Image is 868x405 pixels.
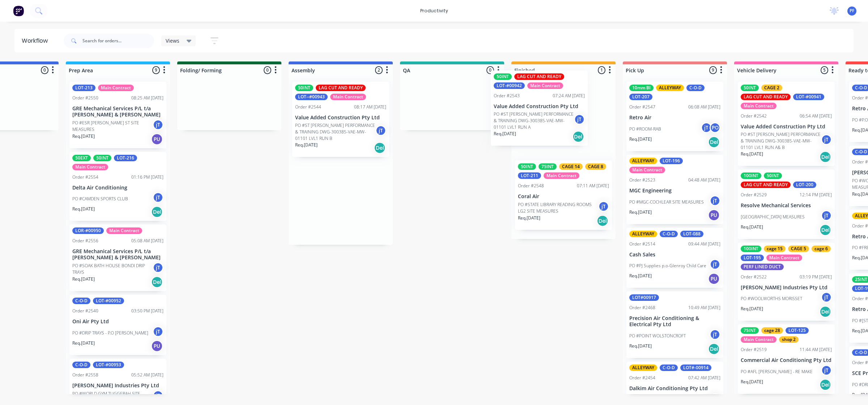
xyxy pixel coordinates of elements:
[850,8,854,14] span: PF
[166,37,179,44] span: Views
[82,34,154,48] input: Search for orders...
[22,37,51,45] div: Workflow
[13,5,24,16] img: Factory
[417,5,452,16] div: productivity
